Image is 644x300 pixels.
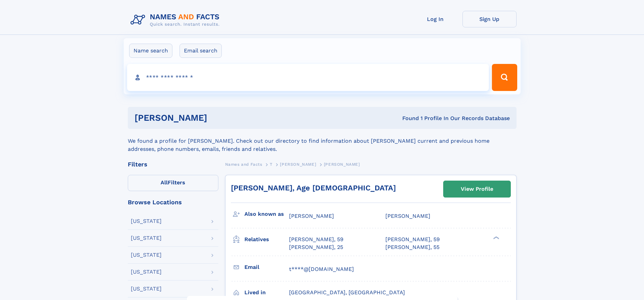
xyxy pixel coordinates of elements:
[444,181,510,197] a: View Profile
[492,64,517,91] button: Search Button
[131,252,162,258] div: [US_STATE]
[129,44,172,58] label: Name search
[225,160,262,168] a: Names and Facts
[305,115,510,122] div: Found 1 Profile In Our Records Database
[244,261,289,273] h3: Email
[270,160,272,168] a: T
[408,11,462,27] a: Log In
[462,11,517,27] a: Sign Up
[180,44,222,58] label: Email search
[161,179,168,186] span: All
[131,218,162,224] div: [US_STATE]
[128,161,218,167] div: Filters
[385,213,430,219] span: [PERSON_NAME]
[131,235,162,241] div: [US_STATE]
[461,181,493,197] div: View Profile
[128,199,218,205] div: Browse Locations
[244,208,289,220] h3: Also known as
[244,234,289,245] h3: Relatives
[231,184,396,192] a: [PERSON_NAME], Age [DEMOGRAPHIC_DATA]
[127,64,489,91] input: search input
[244,287,289,298] h3: Lived in
[324,162,360,167] span: [PERSON_NAME]
[289,244,343,251] a: [PERSON_NAME], 25
[280,162,316,167] span: [PERSON_NAME]
[289,289,405,296] span: [GEOGRAPHIC_DATA], [GEOGRAPHIC_DATA]
[385,236,440,243] a: [PERSON_NAME], 59
[131,286,162,292] div: [US_STATE]
[270,162,272,167] span: T
[128,175,218,191] label: Filters
[289,213,334,219] span: [PERSON_NAME]
[135,114,305,122] h1: [PERSON_NAME]
[289,236,343,243] a: [PERSON_NAME], 59
[492,236,500,240] div: ❯
[385,244,439,251] a: [PERSON_NAME], 55
[131,269,162,275] div: [US_STATE]
[280,160,316,168] a: [PERSON_NAME]
[128,129,517,153] div: We found a profile for [PERSON_NAME]. Check out our directory to find information about [PERSON_N...
[128,11,225,29] img: Logo Names and Facts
